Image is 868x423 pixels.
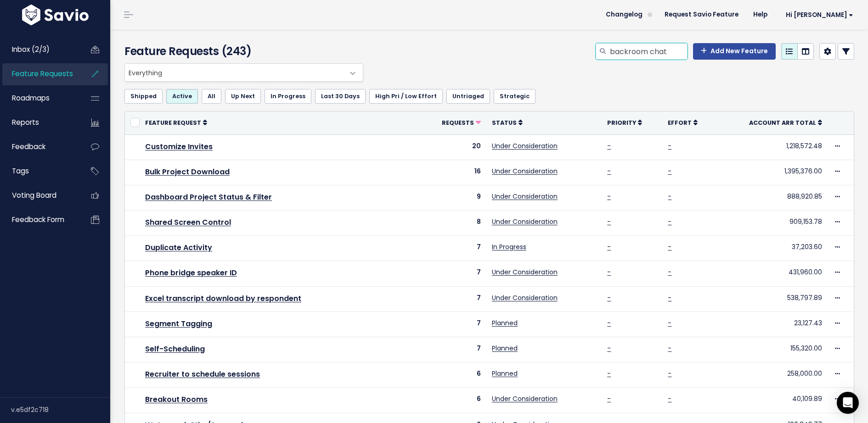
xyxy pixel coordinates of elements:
a: Bulk Project Download [145,167,230,177]
td: 538,797.89 [716,286,828,312]
span: Account ARR Total [749,119,816,127]
a: - [607,217,611,226]
a: In Progress [265,89,311,104]
td: 9 [420,185,486,210]
a: Effort [668,118,698,127]
td: 20 [420,134,486,160]
a: - [607,242,611,251]
a: Duplicate Activity [145,242,212,253]
span: Feature Request [145,119,201,127]
a: Under Consideration [492,394,558,403]
td: 909,153.78 [716,211,828,236]
td: 431,960.00 [716,261,828,286]
td: 8 [420,211,486,236]
td: 888,920.85 [716,185,828,210]
a: - [668,192,671,201]
span: Inbox (2/3) [12,45,50,54]
a: Requests [442,118,481,127]
td: 155,320.00 [716,337,828,362]
a: Under Consideration [492,267,558,277]
span: Voting Board [12,190,56,200]
a: Planned [492,318,518,328]
td: 7 [420,236,486,261]
ul: Filter feature requests [124,89,854,104]
span: Effort [668,119,692,127]
a: In Progress [492,242,526,251]
a: Last 30 Days [315,89,366,104]
a: All [202,89,221,104]
a: Feedback [2,136,76,157]
a: - [668,167,671,176]
a: Under Consideration [492,293,558,302]
a: - [668,394,671,403]
a: Dashboard Project Status & Filter [145,192,272,202]
a: - [668,369,671,378]
td: 6 [420,362,486,388]
span: Roadmaps [12,93,50,103]
span: Everything [124,63,363,82]
a: Hi [PERSON_NAME] [775,8,861,22]
a: - [607,167,611,176]
h4: Feature Requests (243) [124,43,359,60]
a: Strategic [494,89,535,104]
a: Under Consideration [492,167,558,176]
a: - [607,394,611,403]
a: Self-Scheduling [145,344,205,354]
a: Voting Board [2,185,76,206]
a: - [607,293,611,302]
td: 7 [420,286,486,312]
span: Hi [PERSON_NAME] [786,11,853,18]
a: Phone bridge speaker ID [145,267,237,278]
a: Request Savio Feature [657,8,746,22]
img: logo-white.9d6f32f41409.svg [20,5,91,25]
a: - [668,141,671,150]
td: 7 [420,312,486,337]
a: - [668,217,671,226]
span: Requests [442,119,474,127]
td: 16 [420,160,486,185]
a: - [607,369,611,378]
span: Priority [607,119,636,127]
a: Add New Feature [693,43,776,60]
td: 7 [420,261,486,286]
a: Account ARR Total [749,118,822,127]
a: - [668,267,671,277]
a: Active [166,89,198,104]
a: Inbox (2/3) [2,39,76,60]
a: Feature Requests [2,63,76,84]
a: Priority [607,118,642,127]
span: Feature Requests [12,69,73,78]
a: Excel transcript download by respondent [145,293,301,304]
a: Roadmaps [2,88,76,109]
a: Planned [492,344,518,353]
span: Feedback [12,142,45,151]
a: - [607,192,611,201]
a: - [668,318,671,328]
td: 1,218,572.48 [716,134,828,160]
td: 7 [420,337,486,362]
a: - [607,318,611,328]
td: 23,127.43 [716,312,828,337]
a: Customize Invites [145,141,213,152]
a: Segment Tagging [145,318,212,329]
input: Search features... [609,43,688,60]
span: Tags [12,166,29,176]
a: Under Consideration [492,217,558,226]
a: Reports [2,112,76,133]
td: 1,395,376.00 [716,160,828,185]
div: Open Intercom Messenger [837,392,859,414]
a: Under Consideration [492,141,558,150]
td: 37,203.60 [716,236,828,261]
a: - [668,344,671,353]
a: High Pri / Low Effort [369,89,443,104]
a: - [607,141,611,150]
a: - [607,267,611,277]
a: - [668,242,671,251]
a: Feedback form [2,209,76,230]
td: 258,000.00 [716,362,828,388]
td: 40,109.89 [716,388,828,413]
span: Feedback form [12,215,64,224]
a: Shared Screen Control [145,217,231,228]
a: Recruiter to schedule sessions [145,369,260,379]
a: Status [492,118,523,127]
